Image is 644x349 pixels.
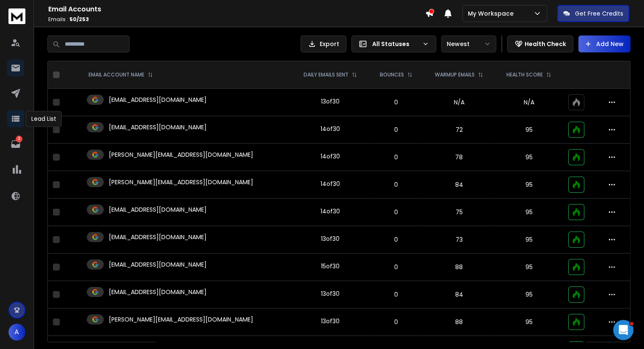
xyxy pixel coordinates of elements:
[613,320,633,340] iframe: Intercom live chat
[507,35,573,52] button: Health Check
[557,5,629,22] button: Get Free Credits
[109,123,207,131] p: [EMAIL_ADDRESS][DOMAIN_NAME]
[374,290,418,299] p: 0
[380,71,404,78] p: BOUNCES
[374,263,418,271] p: 0
[374,235,418,244] p: 0
[374,98,418,106] p: 0
[321,152,340,161] div: 14 of 30
[321,289,340,298] div: 13 of 30
[495,226,563,254] td: 95
[423,199,495,226] td: 75
[423,254,495,281] td: 88
[301,35,346,52] button: Export
[374,125,418,134] p: 0
[321,317,340,325] div: 13 of 30
[109,315,253,324] p: [PERSON_NAME][EMAIL_ADDRESS][DOMAIN_NAME]
[109,233,207,241] p: [EMAIL_ADDRESS][DOMAIN_NAME]
[304,71,348,78] p: DAILY EMAILS SENT
[495,308,563,336] td: 95
[374,180,418,189] p: 0
[321,125,340,133] div: 14 of 30
[374,208,418,216] p: 0
[8,324,25,341] button: A
[372,40,419,48] p: All Statuses
[69,16,89,23] span: 50 / 253
[423,144,495,171] td: 78
[423,171,495,199] td: 84
[423,89,495,116] td: N/A
[109,205,207,214] p: [EMAIL_ADDRESS][DOMAIN_NAME]
[500,98,558,106] p: N/A
[495,116,563,144] td: 95
[88,71,153,78] div: EMAIL ACCOUNT NAME
[468,9,517,18] p: My Workspace
[109,178,253,186] p: [PERSON_NAME][EMAIL_ADDRESS][DOMAIN_NAME]
[495,199,563,226] td: 95
[374,318,418,326] p: 0
[575,9,623,18] p: Get Free Credits
[506,71,543,78] p: HEALTH SCORE
[495,144,563,171] td: 95
[7,136,24,153] a: 2
[16,136,22,142] p: 2
[26,111,62,127] div: Lead List
[321,234,340,243] div: 13 of 30
[48,16,425,23] p: Emails :
[321,262,340,270] div: 15 of 30
[109,95,207,104] p: [EMAIL_ADDRESS][DOMAIN_NAME]
[495,254,563,281] td: 95
[423,308,495,336] td: 88
[321,97,340,106] div: 13 of 30
[321,207,340,215] div: 14 of 30
[578,35,630,52] button: Add New
[321,180,340,188] div: 14 of 30
[495,171,563,199] td: 95
[525,40,566,48] p: Health Check
[495,281,563,308] td: 95
[374,153,418,161] p: 0
[423,226,495,254] td: 73
[435,71,475,78] p: WARMUP EMAILS
[423,281,495,308] td: 84
[48,4,425,14] h1: Email Accounts
[109,260,207,269] p: [EMAIL_ADDRESS][DOMAIN_NAME]
[109,150,253,159] p: [PERSON_NAME][EMAIL_ADDRESS][DOMAIN_NAME]
[109,288,207,296] p: [EMAIL_ADDRESS][DOMAIN_NAME]
[441,35,496,52] button: Newest
[423,116,495,144] td: 72
[8,8,25,24] img: logo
